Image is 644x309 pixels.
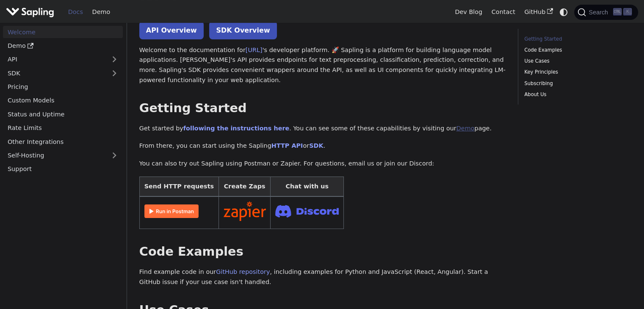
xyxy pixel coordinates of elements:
a: Other Integrations [3,135,123,148]
a: Demo [88,6,115,19]
a: Getting Started [524,35,629,43]
a: SDK [3,67,106,79]
a: Welcome [3,26,123,38]
a: SDK [309,142,323,149]
th: Chat with us [271,177,344,196]
button: Switch between dark and light mode (currently system mode) [558,6,570,18]
a: following the instructions here [183,125,289,132]
button: Search (Ctrl+K) [574,5,638,20]
a: Docs [64,6,88,19]
a: API Overview [139,21,204,39]
a: Pricing [3,81,123,93]
a: GitHub repository [216,268,270,275]
th: Create Zaps [218,177,271,196]
a: Support [3,163,123,175]
a: Custom Models [3,94,123,107]
a: [URL] [246,47,263,53]
img: Connect in Zapier [224,201,266,221]
a: Code Examples [524,46,629,54]
kbd: K [623,8,632,16]
a: SDK Overview [209,21,276,39]
a: Use Cases [524,57,629,65]
a: Self-Hosting [3,149,123,162]
img: Sapling.ai [6,6,54,18]
a: Key Principles [524,68,629,76]
h2: Getting Started [139,101,506,116]
span: Search [586,9,613,16]
a: Sapling.ai [6,6,57,18]
img: Join Discord [275,202,339,220]
a: GitHub [520,6,557,19]
a: Subscribing [524,80,629,88]
th: Send HTTP requests [139,177,218,196]
button: Expand sidebar category 'API' [106,53,123,66]
a: Contact [487,6,520,19]
a: HTTP API [271,142,303,149]
p: From there, you can start using the Sapling or . [139,141,506,151]
a: Dev Blog [450,6,486,19]
button: Expand sidebar category 'SDK' [106,67,123,79]
a: Demo [456,125,475,132]
p: Welcome to the documentation for 's developer platform. 🚀 Sapling is a platform for building lang... [139,45,506,86]
img: Run in Postman [144,204,199,218]
h2: Code Examples [139,244,506,259]
a: Demo [3,40,123,52]
a: Rate Limits [3,122,123,134]
p: You can also try out Sapling using Postman or Zapier. For questions, email us or join our Discord: [139,159,506,169]
a: About Us [524,91,629,99]
p: Get started by . You can see some of these capabilities by visiting our page. [139,124,506,134]
a: API [3,53,106,66]
a: Status and Uptime [3,108,123,120]
p: Find example code in our , including examples for Python and JavaScript (React, Angular). Start a... [139,267,506,287]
